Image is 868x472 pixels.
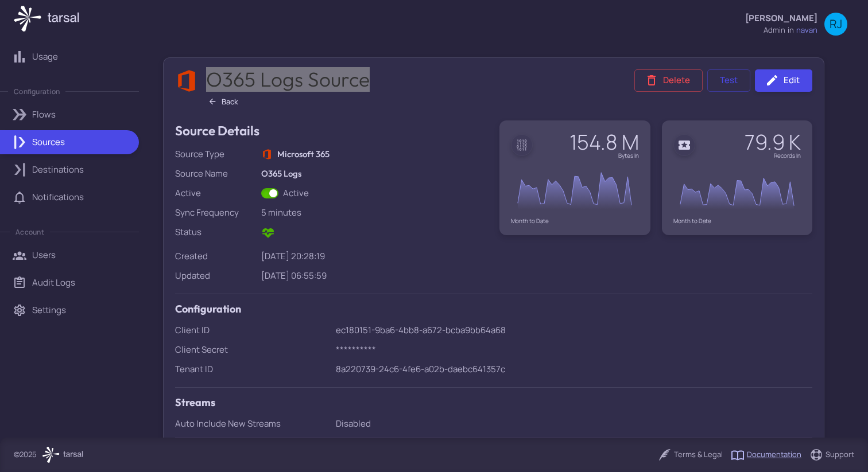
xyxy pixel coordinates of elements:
[745,132,801,153] div: 79.9 K
[738,8,854,41] button: [PERSON_NAME]admininnavanRJ
[175,344,331,356] div: Client Secret
[175,148,257,161] div: Source Type
[731,448,801,462] a: Documentation
[32,276,75,289] p: Audit Logs
[175,270,257,282] div: Updated
[204,94,243,109] button: Back
[673,164,801,218] svg: Interactive chart
[283,187,309,200] span: Active
[175,187,257,200] div: Active
[206,67,372,91] h2: O365 Logs Source
[336,418,813,430] div: Disabled
[32,50,58,63] p: Usage
[788,25,794,36] span: in
[673,164,801,218] div: Chart. Highcharts interactive chart.
[175,167,257,180] div: Source Name
[511,164,639,218] div: Chart. Highcharts interactive chart.
[175,418,331,430] div: Auto Include New Streams
[634,69,703,92] button: Delete
[511,218,639,224] div: Month to Date
[175,301,812,317] h5: Configuration
[673,218,801,224] div: Month to Date
[336,363,813,376] p: 8a220739-24c6-4fe6-a02b-daebc641357c
[14,87,60,96] p: Configuration
[745,12,817,25] p: [PERSON_NAME]
[809,448,854,462] a: Support
[175,395,812,411] h5: Streams
[32,304,66,317] p: Settings
[755,69,812,92] a: Edit
[175,120,259,141] h4: Source Details
[261,167,488,180] h6: O365 Logs
[32,163,84,176] p: Destinations
[764,25,785,36] div: admin
[796,25,817,36] span: navan
[32,191,84,204] p: Notifications
[176,70,197,92] img: Microsoft 365
[175,363,331,376] div: Tenant ID
[277,148,330,161] h6: Microsoft 365
[511,164,638,218] svg: Interactive chart
[32,249,56,262] p: Users
[336,324,813,337] p: ec180151-9ba6-4bb8-a672-bcba9bb64a68
[175,324,331,337] div: Client ID
[707,69,750,92] button: Test
[32,108,56,121] p: Flows
[15,227,44,237] p: Account
[175,226,257,239] div: Status
[261,250,488,263] div: [DATE] 20:28:19
[830,18,842,30] span: RJ
[32,136,65,149] p: Sources
[569,132,639,153] div: 154.8 M
[261,270,488,282] div: [DATE] 06:55:59
[261,206,488,219] div: 5 minutes
[14,449,37,461] p: © 2025
[175,250,257,263] div: Created
[175,206,257,219] div: Sync Frequency
[262,149,272,159] img: Microsoft 365
[261,231,275,243] span: Active
[658,448,723,462] a: Terms & Legal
